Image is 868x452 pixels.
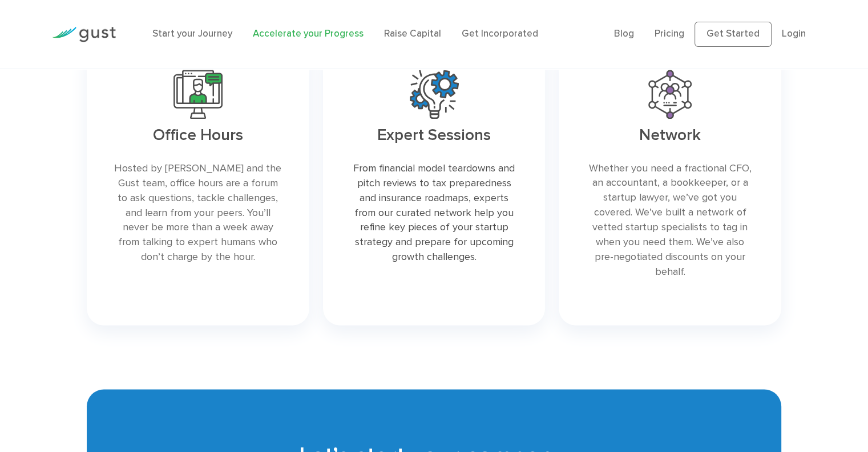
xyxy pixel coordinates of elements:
[384,28,441,39] a: Raise Capital
[152,28,232,39] a: Start your Journey
[695,22,772,47] a: Get Started
[462,28,538,39] a: Get Incorporated
[52,27,116,42] img: Gust Logo
[253,28,364,39] a: Accelerate your Progress
[614,28,634,39] a: Blog
[782,28,806,39] a: Login
[655,28,684,39] a: Pricing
